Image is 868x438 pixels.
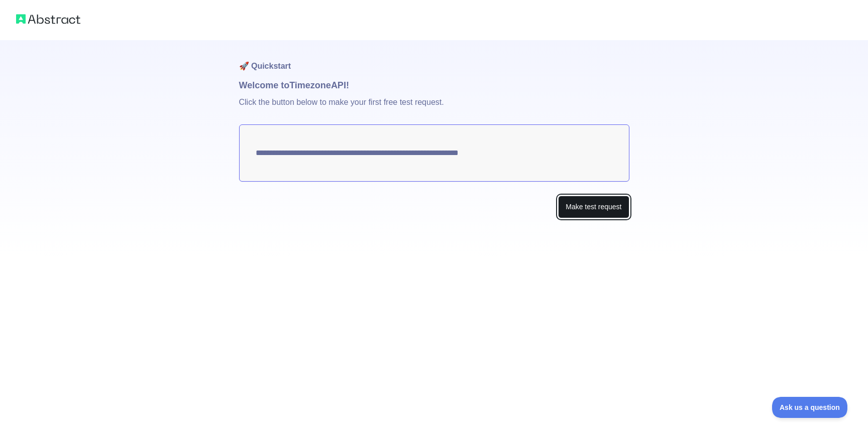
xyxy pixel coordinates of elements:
p: Click the button below to make your first free test request. [239,92,629,124]
h1: Welcome to Timezone API! [239,78,629,92]
button: Make test request [558,196,629,218]
img: Abstract logo [16,12,80,26]
h1: 🚀 Quickstart [239,40,629,78]
iframe: Toggle Customer Support [772,397,848,418]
